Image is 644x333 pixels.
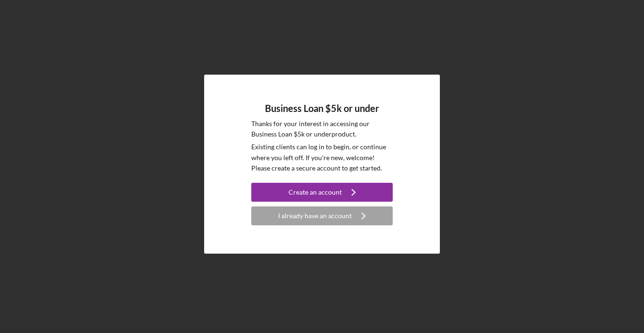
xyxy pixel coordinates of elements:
[265,103,379,114] h4: Business Loan $5k or under
[251,183,393,202] button: Create an account
[251,206,393,225] button: I already have an account
[251,142,393,173] p: Existing clients can log in to begin, or continue where you left off. If you're new, welcome! Ple...
[278,206,352,225] div: I already have an account
[251,119,393,140] p: Thanks for your interest in accessing our Business Loan $5k or under product.
[251,183,393,204] a: Create an account
[289,183,342,202] div: Create an account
